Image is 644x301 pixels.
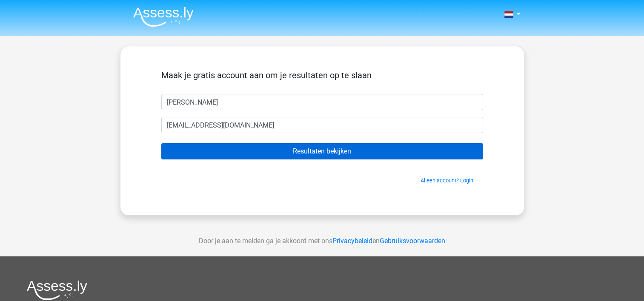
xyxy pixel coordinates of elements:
[27,280,87,300] img: Assessly logo
[380,237,445,245] a: Gebruiksvoorwaarden
[161,117,483,133] input: Email
[161,143,483,159] input: Resultaten bekijken
[161,70,483,80] h5: Maak je gratis account aan om je resultaten op te slaan
[133,7,194,27] img: Assessly
[332,237,372,245] a: Privacybeleid
[161,94,483,110] input: Voornaam
[421,177,473,184] a: Al een account? Login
